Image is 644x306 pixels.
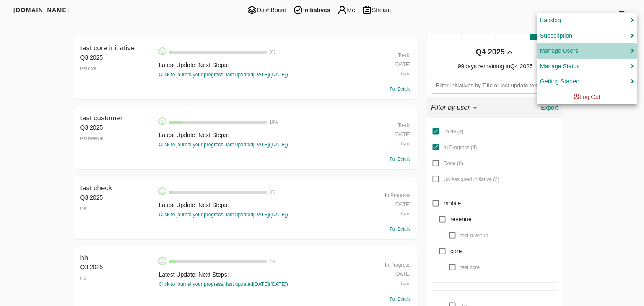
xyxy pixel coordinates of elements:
a: Getting Started [537,74,637,89]
button: Manage Status [537,59,637,74]
div: Subscription [540,31,572,41]
div: Log Out [574,92,600,102]
button: Manage Users [537,43,637,59]
div: Manage Users [540,46,578,56]
button: Subscription [537,28,637,44]
div: Backlog [540,15,561,26]
button: Backlog [537,13,637,28]
div: Manage Status [540,61,579,72]
a: Log Out [537,89,637,105]
div: Getting Started [540,76,579,87]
